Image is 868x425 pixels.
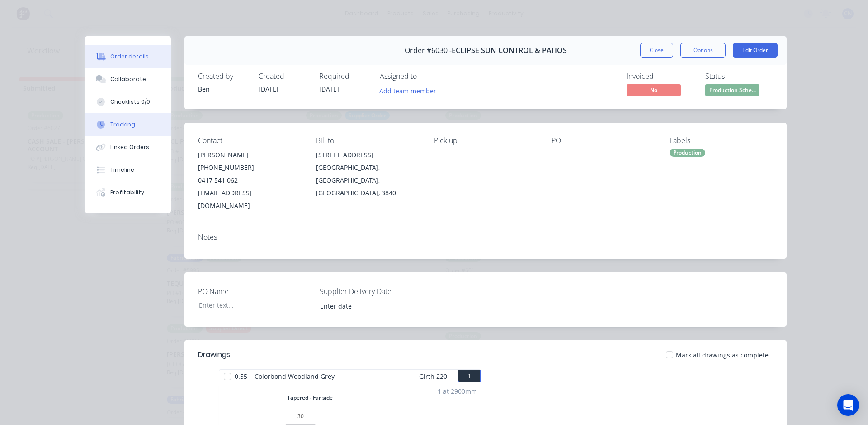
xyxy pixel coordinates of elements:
[251,370,338,383] span: Colorbond Woodland Grey
[419,370,447,383] span: Girth 220
[452,46,567,55] span: ECLIPSE SUN CONTROL & PATIOS
[110,53,149,61] div: Order details
[198,233,773,241] div: Notes
[85,159,171,181] button: Timeline
[198,286,311,297] label: PO Name
[319,72,369,81] div: Required
[375,84,441,97] button: Add team member
[259,72,308,81] div: Created
[705,84,759,96] span: Production Sche...
[110,98,150,106] div: Checklists 0/0
[198,174,302,187] div: 0417 541 062
[405,46,452,55] span: Order #6030 -
[110,121,135,129] div: Tracking
[198,84,248,94] div: Ben
[458,370,481,382] button: 1
[231,370,251,383] span: 0.55
[110,188,144,197] div: Profitability
[733,43,778,58] button: Edit Order
[380,84,441,97] button: Add team member
[85,136,171,159] button: Linked Orders
[198,349,230,360] div: Drawings
[627,72,694,81] div: Invoiced
[110,143,149,151] div: Linked Orders
[680,43,726,58] button: Options
[705,84,759,98] button: Production Sche...
[198,149,302,212] div: [PERSON_NAME][PHONE_NUMBER]0417 541 062[EMAIL_ADDRESS][DOMAIN_NAME]
[85,68,171,91] button: Collaborate
[434,136,538,145] div: Pick up
[552,136,655,145] div: PO
[670,149,705,157] div: Production
[316,136,420,145] div: Bill to
[85,113,171,136] button: Tracking
[316,149,420,199] div: [STREET_ADDRESS][GEOGRAPHIC_DATA], [GEOGRAPHIC_DATA], [GEOGRAPHIC_DATA], 3840
[85,181,171,204] button: Profitability
[320,286,433,297] label: Supplier Delivery Date
[198,187,302,212] div: [EMAIL_ADDRESS][DOMAIN_NAME]
[198,149,302,161] div: [PERSON_NAME]
[198,72,248,81] div: Created by
[85,45,171,68] button: Order details
[316,149,420,161] div: [STREET_ADDRESS]
[705,72,773,81] div: Status
[198,161,302,174] div: [PHONE_NUMBER]
[837,394,859,416] div: Open Intercom Messenger
[438,386,477,396] div: 1 at 2900mm
[259,85,278,93] span: [DATE]
[640,43,673,58] button: Close
[316,161,420,199] div: [GEOGRAPHIC_DATA], [GEOGRAPHIC_DATA], [GEOGRAPHIC_DATA], 3840
[85,91,171,113] button: Checklists 0/0
[110,75,146,83] div: Collaborate
[314,299,426,313] input: Enter date
[627,84,681,96] span: No
[110,166,134,174] div: Timeline
[198,136,302,145] div: Contact
[676,350,769,360] span: Mark all drawings as complete
[670,136,773,145] div: Labels
[319,85,339,93] span: [DATE]
[380,72,470,81] div: Assigned to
